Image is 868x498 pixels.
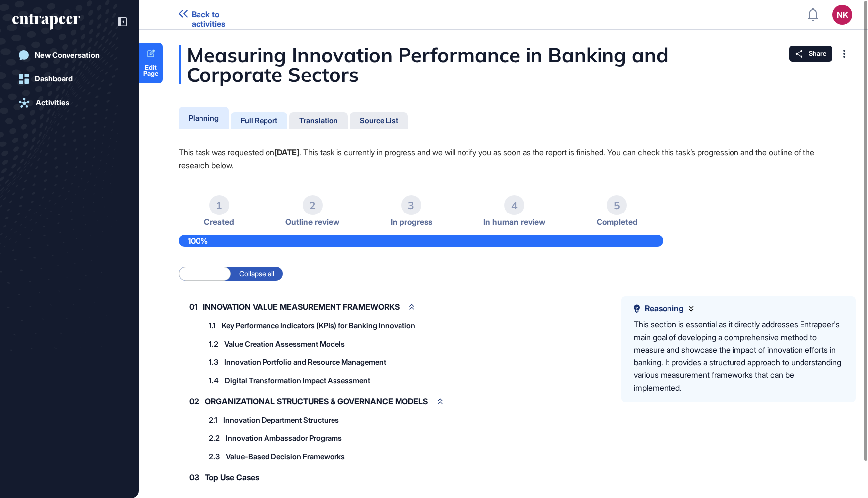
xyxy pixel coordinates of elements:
[204,217,234,227] span: Created
[179,267,231,281] label: Expand all
[241,116,277,125] div: Full Report
[223,416,339,424] span: Innovation Department Structures
[209,416,217,424] span: 2.1
[12,69,127,89] a: Dashboard
[189,397,199,405] span: 02
[209,453,220,460] span: 2.3
[205,397,428,405] span: ORGANIZATIONAL STRUCTURES & GOVERNANCE MODELS
[225,377,370,384] span: Digital Transformation Impact Assessment
[209,434,220,442] span: 2.2
[209,358,218,366] span: 1.3
[401,195,421,215] div: 3
[35,74,73,83] div: Dashboard
[303,195,323,215] div: 2
[205,473,259,481] span: Top Use Cases
[209,377,219,384] span: 1.4
[189,473,199,481] span: 03
[224,340,345,348] span: Value Creation Assessment Models
[192,10,255,29] span: Back to activities
[224,358,386,366] span: Innovation Portfolio and Resource Management
[179,146,828,172] p: This task was requested on . This task is currently in progress and we will notify you as soon as...
[209,340,218,348] span: 1.2
[645,304,684,313] span: Reasoning
[607,195,627,215] div: 5
[179,235,663,247] div: 100%
[391,217,432,227] span: In progress
[12,45,127,65] a: New Conversation
[179,45,828,84] div: Measuring Innovation Performance in Banking and Corporate Sectors
[226,453,345,460] span: Value-Based Decision Frameworks
[189,113,219,123] div: Planning
[203,303,400,311] span: INNOVATION VALUE MEASUREMENT FRAMEWORKS
[209,322,216,329] span: 1.1
[36,98,69,107] div: Activities
[597,217,638,227] span: Completed
[12,93,127,113] a: Activities
[483,217,545,227] span: In human review
[226,434,342,442] span: Innovation Ambassador Programs
[179,10,255,19] a: Back to activities
[274,147,299,157] strong: [DATE]
[139,43,163,83] a: Edit Page
[299,116,338,125] div: Translation
[504,195,524,215] div: 4
[231,267,283,281] label: Collapse all
[360,116,398,125] div: Source List
[832,5,852,25] button: NK
[222,322,415,329] span: Key Performance Indicators (KPIs) for Banking Innovation
[209,195,229,215] div: 1
[285,217,339,227] span: Outline review
[35,51,100,60] div: New Conversation
[809,50,826,58] span: Share
[634,318,843,395] div: This section is essential as it directly addresses Entrapeer's main goal of developing a comprehe...
[12,14,80,30] div: entrapeer-logo
[189,303,197,311] span: 01
[139,64,163,77] span: Edit Page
